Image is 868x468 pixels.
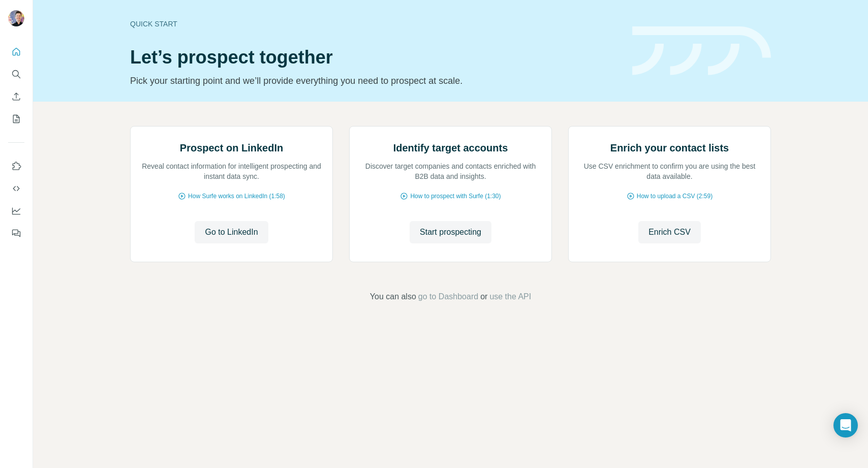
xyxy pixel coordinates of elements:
h2: Enrich your contact lists [610,141,729,155]
p: Pick your starting point and we’ll provide everything you need to prospect at scale. [130,74,620,88]
h2: Prospect on LinkedIn [180,141,283,155]
button: Go to LinkedIn [195,221,268,243]
h2: Identify target accounts [393,141,508,155]
span: How to upload a CSV (2:59) [637,192,712,201]
button: Quick start [8,43,24,61]
span: How to prospect with Surfe (1:30) [410,192,501,201]
button: My lists [8,110,24,128]
button: Enrich CSV [8,87,24,106]
button: Use Surfe on LinkedIn [8,157,24,175]
button: go to Dashboard [418,291,478,303]
span: How Surfe works on LinkedIn (1:58) [188,192,285,201]
button: Enrich CSV [638,221,701,243]
p: Discover target companies and contacts enriched with B2B data and insights. [360,161,541,181]
img: banner [632,26,771,76]
img: Avatar [8,10,24,26]
span: Enrich CSV [648,226,691,238]
button: Start prospecting [410,221,491,243]
button: Feedback [8,224,24,242]
p: Reveal contact information for intelligent prospecting and instant data sync. [141,161,322,181]
span: or [480,291,487,303]
span: Go to LinkedIn [205,226,258,238]
h1: Let’s prospect together [130,47,620,68]
span: You can also [370,291,416,303]
button: Use Surfe API [8,179,24,198]
button: Search [8,65,24,83]
p: Use CSV enrichment to confirm you are using the best data available. [579,161,760,181]
div: Quick start [130,19,620,29]
span: Start prospecting [420,226,481,238]
button: use the API [489,291,531,303]
div: Open Intercom Messenger [833,413,858,438]
button: Dashboard [8,202,24,220]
